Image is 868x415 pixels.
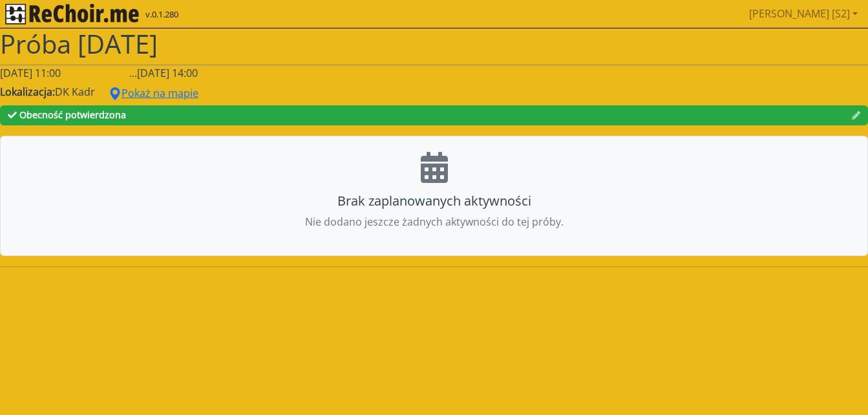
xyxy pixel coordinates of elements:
a: [PERSON_NAME] [S2] [744,1,863,27]
button: geo alt fillPokaż na mapie [100,81,207,105]
p: Nie dodano jeszcze żadnych aktywności do tej próby. [16,214,852,229]
h5: Brak zaplanowanych aktywności [16,193,852,209]
span: v.0.1.280 [145,8,178,21]
span: Obecność potwierdzona [19,109,126,121]
span: [DATE] 14:00 [137,66,198,80]
img: rekłajer mi [5,4,139,25]
svg: geo alt fill [109,87,122,100]
span: DK Kadr [55,85,95,99]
